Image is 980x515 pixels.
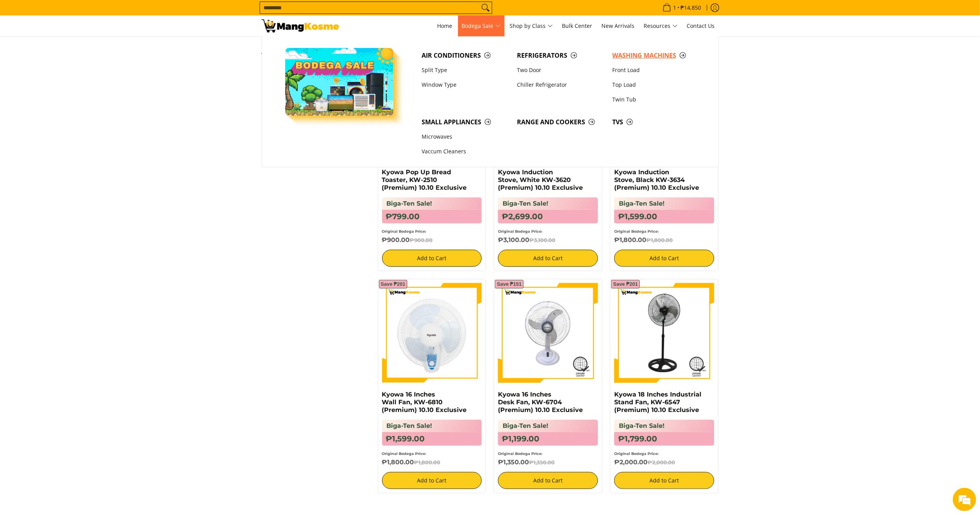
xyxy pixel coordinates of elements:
del: ₱1,800.00 [646,237,673,243]
a: Kyowa 16 Inches Wall Fan, KW-6810 (Premium) 10.10 Exclusive [382,391,467,414]
span: We're online! [45,98,107,176]
span: New Arrivals [602,22,635,29]
span: Range and Cookers [517,117,605,127]
button: Search [479,2,492,14]
del: ₱1,350.00 [529,459,555,465]
small: Original Bodega Price: [498,451,543,456]
textarea: Type your message and hit 'Enter' [4,211,148,239]
span: Resources [644,21,678,31]
h6: ₱1,800.00 [382,458,482,466]
del: ₱3,100.00 [529,237,555,243]
a: Window Type [418,77,513,92]
span: Air Conditioners [422,51,509,60]
a: Bodega Sale [458,15,505,36]
span: 1 [672,5,678,10]
a: New Arrivals [598,15,639,36]
h6: ₱2,699.00 [498,210,598,223]
span: Save ₱151 [497,282,522,287]
small: Original Bodega Price: [382,229,427,233]
a: Small Appliances [418,115,513,129]
a: Chiller Refrigerator [513,77,608,92]
h6: ₱2,000.00 [614,458,714,466]
h6: ₱1,799.00 [614,432,714,446]
h6: ₱900.00 [382,236,482,244]
a: Bulk Center [558,15,596,36]
a: Microwaves [418,130,513,144]
span: Home [437,22,453,29]
h6: ₱799.00 [382,210,482,223]
img: Kyowa 18 Inches Industrial Stand Fan, KW-6547 (Premium) 10.10 Exclusive [614,283,714,383]
span: • [660,3,704,12]
h6: ₱1,350.00 [498,458,598,466]
a: Split Type [418,63,513,77]
small: Original Bodega Price: [498,229,543,233]
a: Top Load [608,77,704,92]
small: Original Bodega Price: [614,451,659,456]
img: Bodega Sale [285,48,394,116]
a: Vaccum Cleaners [418,144,513,159]
span: Save ₱201 [381,282,406,287]
button: Add to Cart [382,472,482,489]
span: Save ₱201 [613,282,638,287]
a: TVs [608,115,704,129]
a: Refrigerators [513,48,608,63]
a: Kyowa Induction Stove, White KW-3620 (Premium) 10.10 Exclusive [498,168,583,191]
div: Minimize live chat window [127,4,146,22]
span: Washing Machines [612,51,700,60]
a: Kyowa 18 Inches Industrial Stand Fan, KW-6547 (Premium) 10.10 Exclusive [614,391,701,414]
div: Chat with us now [40,43,130,53]
span: Contact Us [687,22,715,29]
span: ₱14,850 [680,5,703,10]
a: Kyowa 16 Inches Desk Fan, KW-6704 (Premium) 10.10 Exclusive [498,391,583,414]
button: Add to Cart [382,250,482,267]
span: Shop by Class [510,21,553,31]
img: Biga-Ten Sale! 10.10 Double Digit Sale with Kyowa l Mang Kosme [262,19,339,33]
h6: ₱1,199.00 [498,432,598,446]
span: Bulk Center [562,22,592,29]
a: Contact Us [683,15,719,36]
del: ₱900.00 [410,237,433,243]
a: Front Load [608,63,704,77]
h6: ₱1,800.00 [614,236,714,244]
del: ₱1,800.00 [414,459,441,465]
h6: ₱3,100.00 [498,236,598,244]
a: Range and Cookers [513,115,608,129]
a: Kyowa Induction Stove, Black KW-3634 (Premium) 10.10 Exclusive [614,168,699,191]
small: Original Bodega Price: [382,451,427,456]
a: Shop by Class [506,15,557,36]
a: Washing Machines [608,48,704,63]
button: Add to Cart [498,472,598,489]
button: Add to Cart [614,250,714,267]
a: Resources [640,15,682,36]
h6: ₱1,599.00 [382,432,482,446]
span: Bodega Sale [462,21,501,31]
a: Twin Tub [608,92,704,107]
small: Original Bodega Price: [614,229,659,233]
del: ₱2,000.00 [648,459,675,465]
span: TVs [612,117,700,127]
img: kyowa-wall-fan-blue-premium-full-view-mang-kosme [382,283,482,383]
span: Small Appliances [422,117,509,127]
a: Home [434,15,456,36]
nav: Main Menu [347,15,719,36]
button: Add to Cart [498,250,598,267]
h6: ₱1,599.00 [614,210,714,223]
button: Add to Cart [614,472,714,489]
img: Kyowa 16 Inches Desk Fan, KW-6704 (Premium) 10.10 Exclusive [498,283,598,383]
a: Air Conditioners [418,48,513,63]
span: Refrigerators [517,51,605,60]
a: Kyowa Pop Up Bread Toaster, KW-2510 (Premium) 10.10 Exclusive [382,168,467,191]
a: Two Door [513,63,608,77]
